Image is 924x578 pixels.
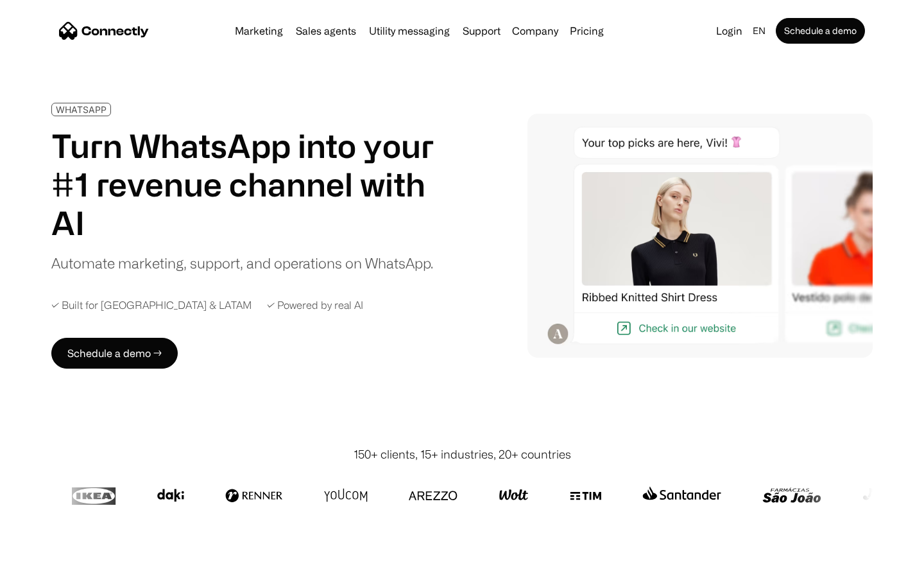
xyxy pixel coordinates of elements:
[753,22,766,40] div: en
[51,338,178,369] a: Schedule a demo →
[267,299,363,311] div: ✓ Powered by real AI
[51,252,433,274] div: Automate marketing, support, and operations on WhatsApp.
[458,26,506,36] a: Support
[51,299,252,311] div: ✓ Built for [GEOGRAPHIC_DATA] & LATAM
[364,26,455,36] a: Utility messaging
[230,26,288,36] a: Marketing
[512,22,558,40] div: Company
[13,554,77,574] aside: Language selected: English
[711,22,748,40] a: Login
[291,26,361,36] a: Sales agents
[776,18,865,44] a: Schedule a demo
[354,446,571,463] div: 150+ clients, 15+ industries, 20+ countries
[51,127,449,242] h1: Turn WhatsApp into your #1 revenue channel with AI
[565,26,609,36] a: Pricing
[56,105,107,114] div: WHATSAPP
[26,556,77,574] ul: Language list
